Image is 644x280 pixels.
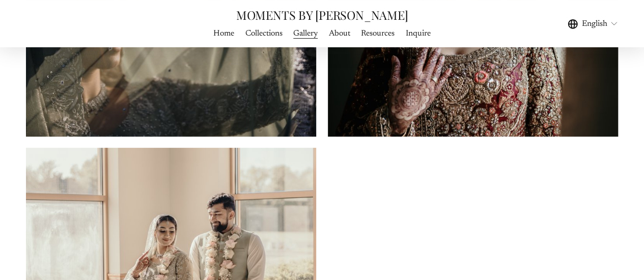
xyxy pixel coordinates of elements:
a: folder dropdown [293,26,318,40]
a: Collections [245,26,283,40]
div: language picker [568,17,619,30]
a: MOMENTS BY [PERSON_NAME] [236,7,408,23]
a: About [329,26,350,40]
a: Home [213,26,234,40]
a: Inquire [406,26,431,40]
a: Resources [361,26,395,40]
span: English [582,18,607,30]
span: Gallery [293,27,318,40]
